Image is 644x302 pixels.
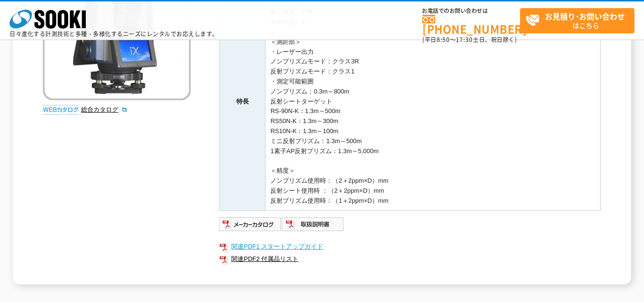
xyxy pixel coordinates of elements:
[282,217,344,232] img: 取扱説明書
[520,8,634,33] a: お見積り･お問い合わせはこちら
[219,217,282,232] img: メーカーカタログ
[422,15,520,34] a: [PHONE_NUMBER]
[43,105,79,115] img: webカタログ
[545,10,625,22] strong: お見積り･お問い合わせ
[282,223,344,230] a: 取扱説明書
[219,253,601,265] a: 関連PDF2 付属品リスト
[456,35,473,44] span: 17:30
[219,223,282,230] a: メーカーカタログ
[422,8,520,14] span: お電話でのお問い合わせは
[525,9,634,32] span: はこちら
[437,35,450,44] span: 8:50
[10,31,218,37] p: 日々進化する計測技術と多種・多様化するニーズにレンタルでお応えします。
[81,106,128,113] a: 総合カタログ
[422,35,517,44] span: (平日 ～ 土日、祝日除く)
[219,240,601,253] a: 関連PDF1 スタートアップガイド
